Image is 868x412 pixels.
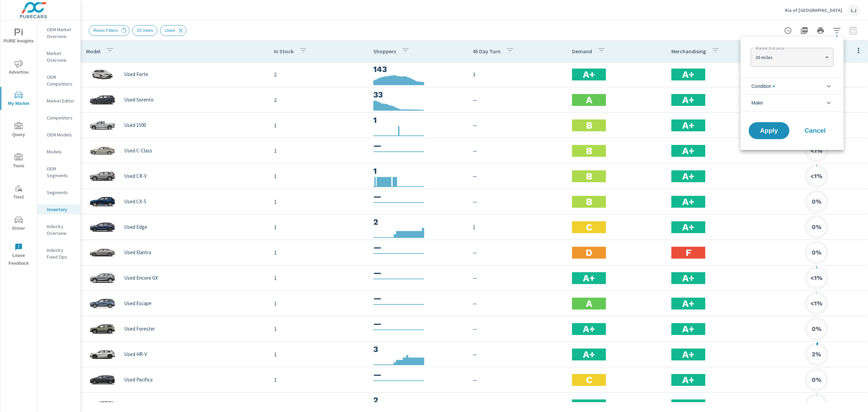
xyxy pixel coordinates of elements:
span: Cancel [802,128,829,134]
div: 20 miles [751,51,833,64]
ul: filter options [741,75,844,114]
span: Condition [751,78,775,94]
span: Apply [755,128,783,134]
span: Make [751,95,763,111]
button: Apply [749,122,789,139]
button: Cancel [795,122,835,139]
p: 20 miles [755,54,822,60]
